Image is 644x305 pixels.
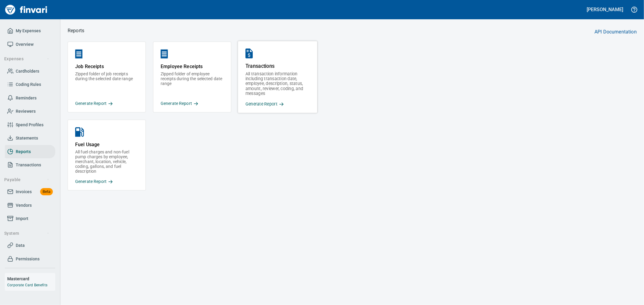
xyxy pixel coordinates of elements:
p: Generate Report [75,178,138,185]
span: Coding Rules [16,81,41,88]
span: Invoices [16,188,32,196]
span: Reminders [16,94,37,102]
nav: breadcrumb [68,27,84,34]
h5: [PERSON_NAME] [587,6,623,13]
p: All transaction information including transaction date, employee, description, status, amount, re... [245,71,310,96]
p: Generate Report [161,100,224,107]
p: Generate Report [245,101,310,107]
span: Overview [16,41,34,48]
a: InvoicesBeta [5,185,55,199]
button: Expenses [2,53,52,64]
span: Reviewers [16,108,36,115]
p: Zipped folder of employee receipts during the selected date range [161,71,224,96]
a: Data [5,239,55,252]
p: Job Receipts [75,60,138,71]
span: Beta [40,188,53,195]
span: Transactions [16,161,41,169]
span: Reports [16,148,31,156]
p: All fuel charges and non-fuel pump charges by employee, merchant, location, vehicle, coding, gall... [75,149,138,174]
span: Expenses [4,55,50,63]
a: Corporate Card Benefits [7,283,47,287]
span: Cardholders [16,68,39,75]
a: Transactions [5,158,55,172]
a: Reminders [5,91,55,105]
a: Statements [5,131,55,145]
p: Transactions [245,60,310,71]
button: [PERSON_NAME] [585,5,625,14]
span: Permissions [16,255,40,263]
a: Permissions [5,252,55,266]
p: Generate Report [75,100,138,107]
p: Reports [68,27,84,34]
button: System [2,228,52,239]
a: My Expenses [5,24,55,38]
a: Import [5,212,55,225]
img: Finvari [4,2,49,17]
span: Vendors [16,202,32,209]
span: My Expenses [16,27,41,35]
p: Zipped folder of job receipts during the selected date range [75,71,138,96]
a: API Documentation [594,25,637,36]
a: Coding Rules [5,78,55,91]
a: Reviewers [5,105,55,118]
h6: Mastercard [7,275,55,282]
p: Employee Receipts [161,60,224,71]
span: Data [16,242,25,249]
span: System [4,230,50,237]
span: Import [16,215,28,222]
p: Fuel Usage [75,138,138,149]
a: Spend Profiles [5,118,55,132]
button: Payable [2,174,52,185]
a: Vendors [5,199,55,212]
a: Overview [5,38,55,51]
span: Payable [4,176,50,184]
a: Reports [5,145,55,159]
span: Statements [16,134,38,142]
span: Spend Profiles [16,121,43,129]
a: Cardholders [5,64,55,78]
